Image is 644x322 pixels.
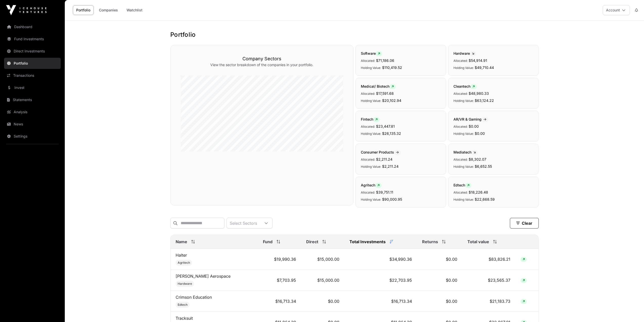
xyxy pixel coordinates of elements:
[453,59,468,63] span: Allocated:
[4,70,61,81] a: Transactions
[176,316,193,321] a: Tracksuit
[453,132,474,136] span: Holding Value:
[361,92,375,96] span: Allocated:
[475,164,492,168] span: $6,652.55
[417,270,462,291] td: $0.00
[178,303,188,307] span: Edtech
[382,65,402,70] span: $110,419.52
[619,298,644,322] iframe: Chat Widget
[361,66,381,70] span: Holding Value:
[469,58,487,63] span: $54,914.91
[382,131,401,136] span: $26,135.32
[258,291,301,312] td: $16,713.34
[361,125,375,128] span: Allocated:
[382,164,399,168] span: $2,211.24
[469,124,479,128] span: $0.00
[475,98,494,103] span: $63,124.22
[361,51,382,55] span: Software
[475,131,485,136] span: $0.00
[453,84,477,88] span: Cleantech
[361,84,396,88] span: Medical/ Biotech
[376,124,395,128] span: $23,447.81
[6,5,47,15] img: Icehouse Ventures Logo
[376,157,392,161] span: $2,211.24
[178,282,192,286] span: Hardware
[123,5,146,15] a: Watchlist
[4,119,61,130] a: News
[181,55,343,62] h3: Company Sectors
[475,65,494,70] span: $49,710.44
[301,270,344,291] td: $15,000.00
[301,249,344,270] td: $15,000.00
[344,249,417,270] td: $34,990.36
[453,92,468,96] span: Allocated:
[382,98,401,103] span: $20,102.94
[4,82,61,93] a: Invest
[361,150,401,154] span: Consumer Products
[462,270,515,291] td: $23,565.37
[376,91,394,96] span: $17,591.68
[361,165,381,168] span: Holding Value:
[4,46,61,57] a: Direct Investments
[176,295,212,300] a: Crimson Education
[361,158,375,161] span: Allocated:
[178,261,190,265] span: Agritech
[417,249,462,270] td: $0.00
[344,291,417,312] td: $16,713.34
[258,249,301,270] td: $19,990.36
[258,270,301,291] td: $7,703.95
[453,125,468,128] span: Allocated:
[453,150,478,154] span: Mediatech
[469,190,488,194] span: $18,226.48
[510,218,539,229] button: Clear
[344,270,417,291] td: $22,703.95
[4,58,61,69] a: Portfolio
[376,190,393,194] span: $39,751.11
[422,239,438,245] span: Returns
[453,51,476,55] span: Hardware
[170,31,539,39] h1: Portfolio
[382,197,402,201] span: $90,000.95
[361,183,382,187] span: Agritech
[349,239,386,245] span: Total Investments
[4,131,61,142] a: Settings
[467,239,489,245] span: Total value
[73,5,94,15] a: Portfolio
[176,253,187,258] a: Halter
[453,198,474,201] span: Holding Value:
[176,239,187,245] span: Name
[453,183,471,187] span: Edtech
[96,5,121,15] a: Companies
[469,91,489,96] span: $48,980.33
[475,197,495,201] span: $22,668.59
[361,198,381,201] span: Holding Value:
[4,21,61,32] a: Dashboard
[227,218,260,228] div: Select Sectors
[453,66,474,70] span: Holding Value:
[453,99,474,103] span: Holding Value:
[181,62,343,67] p: View the sector breakdown of the companies in your portfolio.
[4,33,61,45] a: Fund Investments
[361,191,375,194] span: Allocated:
[263,239,273,245] span: Fund
[4,106,61,118] a: Analysis
[306,239,318,245] span: Direct
[301,291,344,312] td: $0.00
[417,291,462,312] td: $0.00
[462,291,515,312] td: $21,183.73
[453,191,468,194] span: Allocated:
[462,249,515,270] td: $83,826.21
[376,58,394,63] span: $71,186.06
[361,59,375,63] span: Allocated:
[469,157,486,161] span: $8,302.07
[453,158,468,161] span: Allocated:
[453,117,488,121] span: AR/VR & Gaming
[4,94,61,105] a: Statements
[453,165,474,168] span: Holding Value:
[361,132,381,136] span: Holding Value:
[361,117,380,121] span: Fintech
[603,5,630,15] button: Account
[176,274,231,279] a: [PERSON_NAME] Aerospace
[361,99,381,103] span: Holding Value:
